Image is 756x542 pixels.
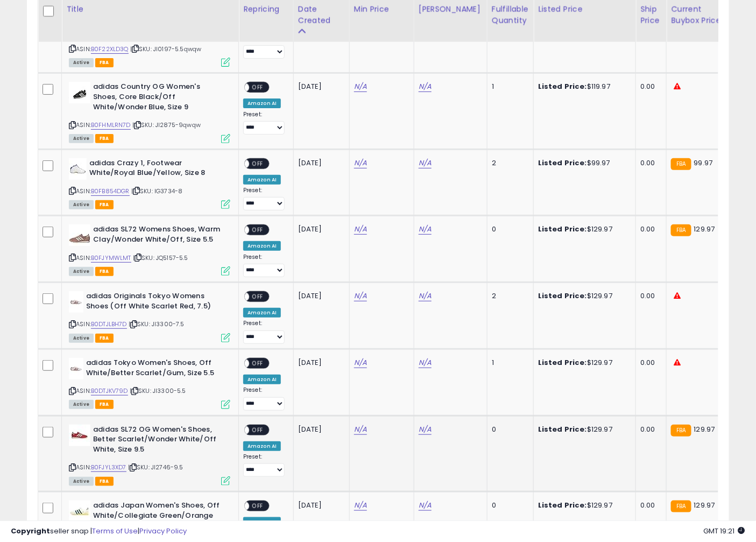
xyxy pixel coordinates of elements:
span: | SKU: JI2746-9.5 [128,463,183,471]
div: Preset: [243,320,285,344]
div: $119.97 [538,82,627,91]
div: Fulfillable Quantity [492,3,529,26]
div: $129.97 [538,501,627,510]
img: 317JYZ4r3tL._SL40_.jpg [69,501,90,522]
span: FBA [95,200,114,209]
div: Repricing [243,3,289,15]
div: [DATE] [298,501,341,510]
div: [PERSON_NAME] [419,3,483,15]
a: N/A [419,291,432,301]
a: B0F22XLD3Q [91,45,129,54]
div: ASIN: [69,6,230,66]
b: Listed Price: [538,500,587,510]
div: Ship Price [640,3,662,26]
a: N/A [419,81,432,92]
div: ASIN: [69,224,230,274]
a: N/A [354,291,367,301]
span: 129.97 [694,424,715,434]
div: Date Created [298,3,345,26]
div: Title [66,3,234,15]
div: Amazon AI [243,308,281,318]
a: N/A [354,424,367,435]
span: 2025-10-7 19:21 GMT [704,526,745,536]
div: Amazon AI [243,241,281,251]
span: OFF [249,292,266,301]
a: B0FJYMWLMT [91,254,131,263]
div: 2 [492,158,525,168]
span: OFF [249,502,266,511]
span: FBA [95,334,114,343]
div: Amazon AI [243,375,281,384]
span: All listings currently available for purchase on Amazon [69,334,94,343]
div: Amazon AI [243,98,281,108]
small: FBA [671,158,691,170]
div: 2 [492,291,525,301]
span: 129.97 [694,224,715,234]
div: ASIN: [69,291,230,341]
div: 1 [492,358,525,368]
a: N/A [419,158,432,168]
div: [DATE] [298,82,341,91]
img: 213MgZi2t6L._SL40_.jpg [69,358,83,379]
div: ASIN: [69,158,230,208]
span: All listings currently available for purchase on Amazon [69,58,94,67]
span: All listings currently available for purchase on Amazon [69,267,94,276]
div: 0.00 [640,224,658,234]
span: OFF [249,83,266,92]
span: All listings currently available for purchase on Amazon [69,134,94,143]
div: $129.97 [538,425,627,434]
b: adidas SL72 OG Women's Shoes, Better Scarlet/Wonder White/Off White, Size 9.5 [93,425,224,457]
b: adidas Tokyo Women's Shoes, Off White/Better Scarlet/Gum, Size 5.5 [86,358,217,381]
span: All listings currently available for purchase on Amazon [69,477,94,486]
b: Listed Price: [538,81,587,91]
img: 31xW9X-YMKL._SL40_.jpg [69,425,90,446]
img: 213MgZi2t6L._SL40_.jpg [69,291,83,313]
div: ASIN: [69,425,230,484]
img: 41yjqK067zL._SL40_.jpg [69,224,90,246]
div: Min Price [354,3,409,15]
b: Listed Price: [538,424,587,434]
div: 0 [492,224,525,234]
a: B0FB854DGR [91,187,130,196]
a: N/A [354,357,367,368]
span: OFF [249,226,266,235]
b: Listed Price: [538,291,587,301]
div: Current Buybox Price [671,3,726,26]
span: 99.97 [694,158,713,168]
b: adidas Japan Women's Shoes, Off White/Collegiate Green/Orange Tint, Size 7.5 [93,501,224,533]
div: Amazon AI [243,441,281,451]
div: $129.97 [538,358,627,368]
div: [DATE] [298,358,341,368]
div: Listed Price [538,3,631,15]
b: adidas Country OG Women's Shoes, Core Black/Off White/Wonder Blue, Size 9 [93,82,224,115]
span: OFF [249,359,266,368]
a: B0FHMLRN7D [91,121,131,130]
div: $129.97 [538,224,627,234]
div: 0.00 [640,158,658,168]
div: 0.00 [640,425,658,434]
a: N/A [419,357,432,368]
span: All listings currently available for purchase on Amazon [69,200,94,209]
img: 21Bqn6BMk3L._SL40_.jpg [69,158,87,180]
span: FBA [95,58,114,67]
span: | SKU: JI3300-5.5 [130,386,186,395]
div: ASIN: [69,358,230,408]
small: FBA [671,501,691,512]
div: 0.00 [640,291,658,301]
div: Preset: [243,187,285,211]
b: Listed Price: [538,224,587,234]
a: B0FJYL3XD7 [91,463,126,472]
b: adidas Crazy 1, Footwear White/Royal Blue/Yellow, Size 8 [89,158,220,181]
span: OFF [249,159,266,168]
span: All listings currently available for purchase on Amazon [69,400,94,409]
span: FBA [95,400,114,409]
div: 1 [492,82,525,91]
div: 0.00 [640,358,658,368]
a: B0DTJKV79D [91,386,128,396]
a: N/A [354,158,367,168]
div: Preset: [243,386,285,411]
b: adidas SL72 Womens Shoes, Warm Clay/Wonder White/Off, Size 5.5 [93,224,224,247]
div: 0.00 [640,82,658,91]
div: Preset: [243,34,285,59]
span: | SKU: JI0197-5.5qwqw [130,45,202,53]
